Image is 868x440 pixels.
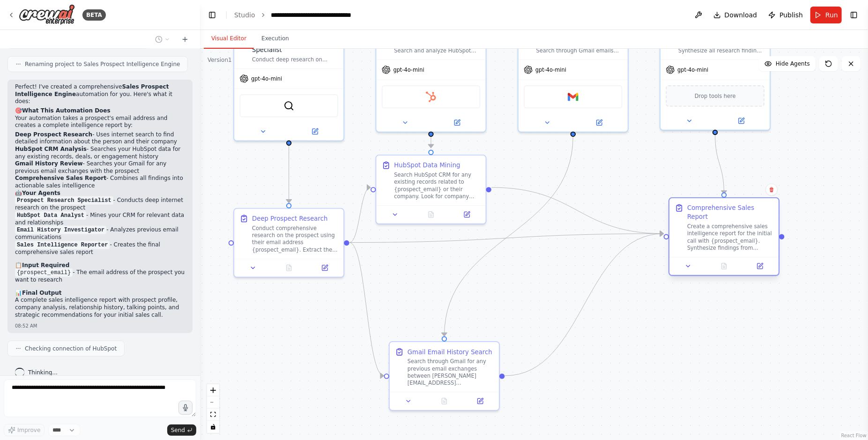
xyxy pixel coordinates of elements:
strong: Deep Prospect Research [15,131,92,138]
button: Delete node [765,184,778,196]
button: Run [810,7,842,23]
strong: Sales Prospect Intelligence Engine [15,83,169,97]
div: React Flow controls [207,384,219,433]
strong: Your Agents [22,190,60,196]
g: Edge from 4a0ba586-77ca-4394-ad05-759780eb8075 to 8aa1d90f-914f-43c3-9ad6-2b99449099b0 [440,136,578,336]
code: Sales Intelligence Reporter [15,241,110,249]
code: HubSpot Data Analyst [15,211,86,220]
p: A complete sales intelligence report with prospect profile, company analysis, relationship histor... [15,297,185,319]
button: Open in side panel [465,396,496,407]
strong: Final Output [22,290,62,296]
g: Edge from 35775c0a-5da6-4c8b-abe2-999703f4a0b2 to d2789dbe-c568-4034-9036-37298cece85f [284,136,293,203]
img: HubSpot [426,91,437,102]
div: Prospect Research SpecialistConduct deep research on prospects using their email address {prospec... [233,30,344,142]
span: gpt-4o-mini [393,66,424,73]
h2: 📊 [15,290,185,297]
g: Edge from d2789dbe-c568-4034-9036-37298cece85f to 7e691add-e128-4532-aa07-ddc1e6df36db [349,183,371,247]
span: gpt-4o-mini [677,66,708,73]
g: Edge from 7e691add-e128-4532-aa07-ddc1e6df36db to 837d2109-1230-4650-96e1-1640814b1b98 [491,183,663,239]
div: Prospect Research Specialist [252,37,338,54]
p: Perfect! I've created a comprehensive automation for you. Here's what it does: [15,83,185,105]
li: - Conducts deep internet research on the prospect [15,197,185,212]
span: gpt-4o-mini [251,75,282,82]
div: Search HubSpot CRM for any existing records related to {prospect_email} or their company. Look fo... [394,172,480,200]
li: - Analyzes previous email communications [15,226,185,241]
div: BETA [82,9,106,21]
button: Open in side panel [745,261,775,272]
button: Switch to previous chat [151,34,174,45]
span: Publish [779,10,803,20]
div: HubSpot Data MiningSearch HubSpot CRM for any existing records related to {prospect_email} or the... [376,155,487,224]
a: Studio [234,11,255,19]
img: Logo [19,4,75,25]
img: SerperDevTool [283,100,294,111]
span: Download [725,10,757,20]
button: No output available [425,396,463,407]
div: Conduct comprehensive research on the prospect using their email address {prospect_email}. Extrac... [252,225,338,254]
button: Open in side panel [310,262,340,273]
button: Visual Editor [204,29,254,49]
strong: Gmail History Review [15,160,83,167]
strong: What This Automation Does [22,107,111,114]
button: zoom in [207,384,219,396]
code: Email History Investigator [15,226,106,234]
button: Click to speak your automation idea [178,401,193,415]
div: Search through Gmail emails from [PERSON_NAME][EMAIL_ADDRESS][DOMAIN_NAME] for any previous corre... [518,30,629,133]
button: Download [710,7,761,23]
div: Comprehensive Sales Report [687,203,773,221]
button: Improve [4,424,45,436]
button: Open in side panel [574,117,624,128]
div: Version 1 [208,56,232,64]
button: Send [167,425,196,436]
div: Gmail Email History SearchSearch through Gmail for any previous email exchanges between [PERSON_N... [389,341,500,411]
div: Synthesize all research findings into a comprehensive sales report for {prospect_email}, combinin... [660,30,771,131]
h2: 📋 [15,262,185,269]
button: Open in side panel [716,116,766,127]
g: Edge from d2789dbe-c568-4034-9036-37298cece85f to 837d2109-1230-4650-96e1-1640814b1b98 [349,229,664,247]
li: - Uses internet search to find detailed information about the person and their company [15,131,185,146]
span: Thinking... [28,369,58,376]
span: Drop tools here [695,91,736,100]
div: Synthesize all research findings into a comprehensive sales report for {prospect_email}, combinin... [678,47,764,54]
button: Execution [254,29,297,49]
strong: HubSpot CRM Analysis [15,146,87,152]
button: toggle interactivity [207,421,219,433]
div: HubSpot Data Mining [394,161,460,170]
button: Publish [764,7,807,23]
button: Hide left sidebar [206,8,219,22]
button: Hide Agents [759,56,816,71]
span: Renaming project to Sales Prospect Intelligence Engine [25,60,180,68]
span: Send [171,426,185,434]
li: - Searches your HubSpot data for any existing records, deals, or engagement history [15,146,185,160]
li: - Mines your CRM for relevant data and relationships [15,212,185,227]
button: Start a new chat [178,34,193,45]
span: Run [825,10,838,20]
code: {prospect_email} [15,268,73,277]
li: - Searches your Gmail for any previous email exchanges with the prospect [15,160,185,175]
button: Open in side panel [452,209,482,220]
li: - Combines all findings into actionable sales intelligence [15,175,185,189]
p: Your automation takes a prospect's email address and creates a complete intelligence report by: [15,115,185,129]
button: No output available [270,262,308,273]
span: Hide Agents [776,60,810,67]
code: Prospect Research Specialist [15,196,113,205]
strong: Comprehensive Sales Report [15,175,106,181]
button: No output available [412,209,450,220]
div: Create a comprehensive sales intelligence report for the initial call with {prospect_email}. Synt... [687,223,773,252]
div: Search and analyze HubSpot CRM data for any existing records related to the prospect {prospect_em... [376,30,487,133]
div: Search and analyze HubSpot CRM data for any existing records related to the prospect {prospect_em... [394,47,480,54]
div: Deep Prospect Research [252,214,327,223]
a: React Flow attribution [841,433,867,438]
button: fit view [207,409,219,421]
h2: 🎯 [15,107,185,115]
span: Improve [17,426,40,434]
g: Edge from a3117fe4-0aa1-477a-82f7-503ecbf53ecf to 7e691add-e128-4532-aa07-ddc1e6df36db [427,136,436,148]
button: Open in side panel [290,126,340,137]
img: Gmail [568,91,579,102]
g: Edge from 8aa1d90f-914f-43c3-9ad6-2b99449099b0 to 837d2109-1230-4650-96e1-1640814b1b98 [505,229,664,380]
button: Open in side panel [432,117,482,128]
button: No output available [705,261,743,272]
span: gpt-4o-mini [535,66,566,73]
g: Edge from 33dd993a-2d11-4241-b22c-ba5e3a6e7846 to 837d2109-1230-4650-96e1-1640814b1b98 [711,134,728,194]
span: Checking connection of HubSpot [25,345,117,352]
